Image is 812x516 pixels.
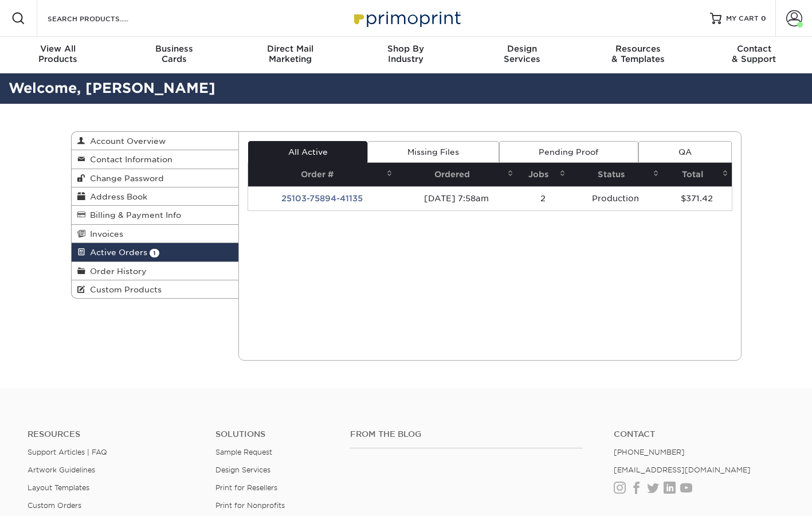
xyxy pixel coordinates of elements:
span: Design [464,44,580,54]
a: Missing Files [367,141,499,163]
a: Pending Proof [499,141,638,163]
td: 25103-75894-41135 [248,186,396,210]
th: Ordered [396,163,517,186]
td: [DATE] 7:58am [396,186,517,210]
span: Direct Mail [232,44,348,54]
div: Cards [116,44,232,64]
a: DesignServices [464,37,580,73]
span: Billing & Payment Info [85,210,181,220]
a: BusinessCards [116,37,232,73]
span: Contact Information [85,155,172,164]
a: Artwork Guidelines [28,466,95,474]
div: & Support [696,44,812,64]
a: Custom Orders [28,501,81,510]
a: Support Articles | FAQ [28,448,107,456]
span: Order History [85,267,147,276]
span: Contact [696,44,812,54]
a: Resources& Templates [580,37,696,73]
h4: From the Blog [350,429,583,439]
span: Invoices [85,229,123,239]
a: Active Orders 1 [72,243,239,261]
a: Contact [614,429,784,439]
span: Shop By [348,44,464,54]
div: & Templates [580,44,696,64]
span: Address Book [85,192,147,201]
img: Primoprint [349,6,464,30]
span: 1 [150,249,159,257]
h4: Resources [28,429,198,439]
div: Industry [348,44,464,64]
span: Active Orders [85,248,147,257]
a: Billing & Payment Info [72,206,239,224]
td: $371.42 [662,186,732,210]
a: [EMAIL_ADDRESS][DOMAIN_NAME] [614,466,751,474]
a: Print for Resellers [215,483,277,492]
input: SEARCH PRODUCTS..... [46,11,158,25]
a: Design Services [215,466,270,474]
span: Change Password [85,174,164,183]
a: Sample Request [215,448,272,456]
a: Print for Nonprofits [215,501,285,510]
a: Contact& Support [696,37,812,73]
a: Change Password [72,169,239,187]
th: Total [662,163,732,186]
span: Account Overview [85,136,166,146]
a: Account Overview [72,132,239,150]
a: All Active [248,141,367,163]
th: Status [569,163,662,186]
td: Production [569,186,662,210]
a: QA [638,141,731,163]
a: Custom Products [72,280,239,298]
span: 0 [761,14,766,22]
a: Address Book [72,187,239,206]
span: Business [116,44,232,54]
a: Contact Information [72,150,239,169]
span: Resources [580,44,696,54]
a: Direct MailMarketing [232,37,348,73]
span: MY CART [726,14,759,24]
div: Marketing [232,44,348,64]
span: Custom Products [85,285,162,294]
td: 2 [517,186,569,210]
th: Jobs [517,163,569,186]
a: [PHONE_NUMBER] [614,448,685,456]
a: Layout Templates [28,483,89,492]
a: Order History [72,262,239,280]
a: Invoices [72,225,239,243]
div: Services [464,44,580,64]
th: Order # [248,163,396,186]
a: Shop ByIndustry [348,37,464,73]
h4: Solutions [215,429,333,439]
